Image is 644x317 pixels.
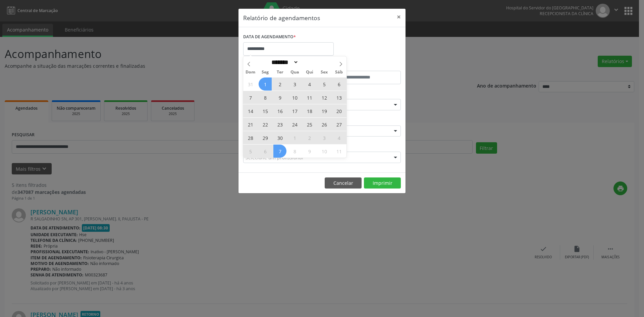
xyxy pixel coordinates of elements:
span: Setembro 23, 2025 [273,118,286,131]
span: Setembro 11, 2025 [303,91,316,104]
span: Selecione um profissional [246,154,303,161]
span: Setembro 12, 2025 [318,91,331,104]
span: Setembro 19, 2025 [318,104,331,117]
span: Setembro 5, 2025 [318,77,331,91]
span: Setembro 4, 2025 [303,77,316,91]
span: Setembro 27, 2025 [332,118,345,131]
span: Outubro 6, 2025 [259,145,272,158]
span: Setembro 16, 2025 [273,104,286,117]
span: Agosto 31, 2025 [244,77,257,91]
span: Setembro 18, 2025 [303,104,316,117]
span: Outubro 11, 2025 [332,145,345,158]
span: Setembro 22, 2025 [259,118,272,131]
span: Outubro 5, 2025 [244,145,257,158]
span: Setembro 20, 2025 [332,104,345,117]
span: Setembro 8, 2025 [259,91,272,104]
span: Qui [302,70,317,74]
span: Setembro 14, 2025 [244,104,257,117]
span: Ter [273,70,287,74]
span: Setembro 17, 2025 [288,104,301,117]
span: Outubro 2, 2025 [303,131,316,144]
h5: Relatório de agendamentos [243,13,320,22]
label: ATÉ [324,60,401,71]
span: Sex [317,70,332,74]
span: Setembro 21, 2025 [244,118,257,131]
span: Outubro 8, 2025 [288,145,301,158]
button: Close [392,9,406,25]
button: Cancelar [325,177,362,189]
span: Outubro 4, 2025 [332,131,345,144]
span: Setembro 3, 2025 [288,77,301,91]
span: Outubro 3, 2025 [318,131,331,144]
label: DATA DE AGENDAMENTO [243,32,296,42]
input: Year [299,59,321,66]
span: Setembro 13, 2025 [332,91,345,104]
span: Qua [287,70,302,74]
span: Setembro 2, 2025 [273,77,286,91]
span: Outubro 7, 2025 [273,145,286,158]
button: Imprimir [364,177,401,189]
select: Month [269,59,299,66]
span: Setembro 28, 2025 [244,131,257,144]
span: Setembro 7, 2025 [244,91,257,104]
span: Setembro 15, 2025 [259,104,272,117]
span: Setembro 29, 2025 [259,131,272,144]
span: Setembro 24, 2025 [288,118,301,131]
span: Setembro 26, 2025 [318,118,331,131]
span: Setembro 10, 2025 [288,91,301,104]
span: Sáb [332,70,346,74]
span: Outubro 10, 2025 [318,145,331,158]
span: Setembro 30, 2025 [273,131,286,144]
span: Setembro 1, 2025 [259,77,272,91]
span: Seg [258,70,273,74]
span: Dom [243,70,258,74]
span: Outubro 1, 2025 [288,131,301,144]
span: Setembro 25, 2025 [303,118,316,131]
span: Outubro 9, 2025 [303,145,316,158]
span: Setembro 6, 2025 [332,77,345,91]
span: Setembro 9, 2025 [273,91,286,104]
